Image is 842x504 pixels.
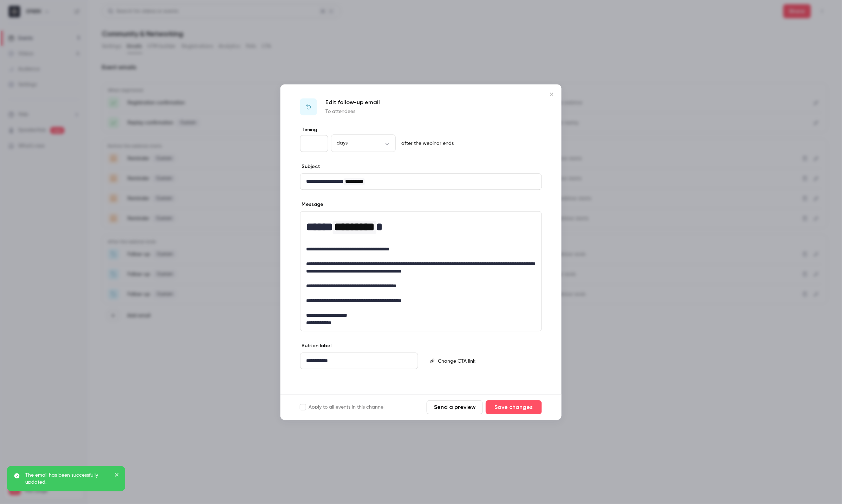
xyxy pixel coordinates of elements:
div: editor [300,353,418,369]
div: days [331,140,396,147]
label: Timing [300,126,542,133]
p: To attendees [325,108,380,115]
label: Button label [300,342,331,349]
button: Close [545,87,559,101]
label: Message [300,201,323,208]
p: The email has been successfully updated. [25,472,110,486]
div: editor [300,211,542,331]
div: editor [435,353,541,369]
p: Edit follow-up email [325,98,380,107]
label: Apply to all events in this channel [300,404,384,411]
button: Send a preview [427,400,483,414]
div: editor [300,174,542,189]
button: Save changes [486,400,542,414]
label: Subject [300,163,320,170]
button: close [115,472,119,480]
p: after the webinar ends [399,140,454,147]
